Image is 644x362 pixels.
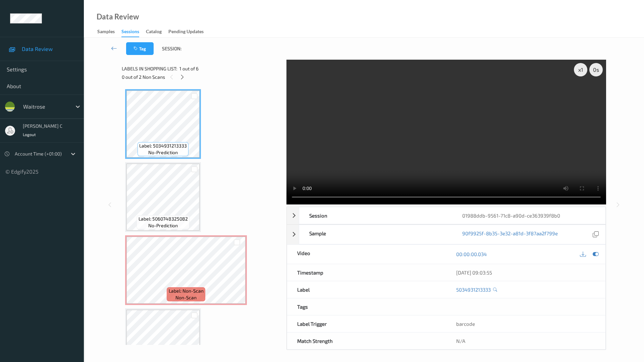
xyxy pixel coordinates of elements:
div: Pending Updates [168,28,204,37]
a: 00:00:00.034 [456,251,487,257]
span: non-scan [175,294,197,301]
div: N/A [446,333,605,349]
span: 1 out of 6 [179,65,199,72]
span: no-prediction [148,149,178,156]
span: no-prediction [148,222,178,229]
span: Session: [162,45,181,52]
div: Video [287,245,446,264]
div: 01988ddb-9561-71c8-a90d-ce363939f8b0 [452,207,605,224]
div: Sessions [121,28,139,37]
div: x 1 [574,63,587,76]
a: Catalog [146,27,168,37]
span: Label: Non-Scan [169,288,204,294]
span: Label: 5034931213333 [139,142,187,149]
a: Pending Updates [168,27,210,37]
div: barcode [446,315,605,332]
div: Data Review [97,13,139,20]
div: Session01988ddb-9561-71c8-a90d-ce363939f8b0 [287,207,606,224]
a: Samples [97,27,121,37]
div: [DATE] 09:03:55 [456,269,595,276]
span: Labels in shopping list: [122,65,177,72]
a: 5034931213333 [456,286,491,293]
span: Label: 5060748325082 [139,216,188,222]
div: Catalog [146,28,162,37]
div: Timestamp [287,264,446,281]
div: Samples [97,28,115,37]
div: Tags [287,298,446,315]
div: 0 s [589,63,603,76]
button: Tag [126,42,154,55]
div: 0 out of 2 Non Scans [122,73,282,81]
div: Sample [299,225,452,244]
a: Sessions [121,27,146,37]
div: Session [299,207,452,224]
div: Label [287,281,446,298]
div: Label Trigger [287,315,446,332]
div: Sample90f9925f-8b35-3e32-a81d-3f87aa2f799e [287,225,606,244]
div: Match Strength [287,333,446,349]
a: 90f9925f-8b35-3e32-a81d-3f87aa2f799e [462,230,558,239]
